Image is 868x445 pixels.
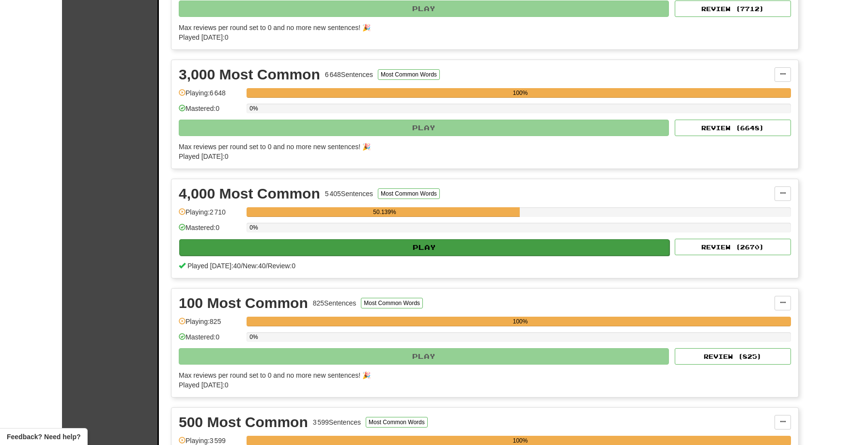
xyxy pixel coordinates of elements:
div: 3 599 Sentences [313,417,361,427]
span: Played [DATE]: 0 [179,153,228,160]
button: Play [179,239,669,256]
span: Review: 0 [267,262,295,270]
span: / [266,262,268,270]
button: Review (2670) [675,239,791,255]
button: Review (7712) [675,0,791,17]
button: Most Common Words [366,417,428,428]
div: Max reviews per round set to 0 and no more new sentences! 🎉 [179,23,785,32]
div: Mastered: 0 [179,104,242,120]
div: 50.139% [249,207,519,217]
div: Mastered: 0 [179,332,242,348]
button: Play [179,120,669,136]
span: Played [DATE]: 0 [179,33,228,41]
div: 825 Sentences [313,298,356,308]
button: Most Common Words [361,298,423,308]
button: Play [179,348,669,365]
div: Mastered: 0 [179,223,242,239]
div: Playing: 825 [179,317,242,333]
span: Open feedback widget [7,432,80,442]
div: 6 648 Sentences [325,70,373,79]
div: 100% [249,317,791,326]
span: New: 40 [243,262,265,270]
div: 3,000 Most Common [179,67,320,82]
span: / [241,262,243,270]
button: Review (825) [675,348,791,365]
div: 5 405 Sentences [325,189,373,199]
div: Max reviews per round set to 0 and no more new sentences! 🎉 [179,142,785,152]
div: Playing: 6 648 [179,88,242,104]
div: Max reviews per round set to 0 and no more new sentences! 🎉 [179,370,785,380]
div: 100 Most Common [179,296,308,310]
span: Played [DATE]: 0 [179,381,228,389]
span: Played [DATE]: 40 [187,262,241,270]
div: Playing: 2 710 [179,207,242,223]
button: Play [179,0,669,17]
button: Review (6648) [675,120,791,136]
div: 500 Most Common [179,415,308,430]
div: 4,000 Most Common [179,186,320,201]
button: Most Common Words [378,69,440,80]
button: Most Common Words [378,188,440,199]
div: 100% [249,88,791,98]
